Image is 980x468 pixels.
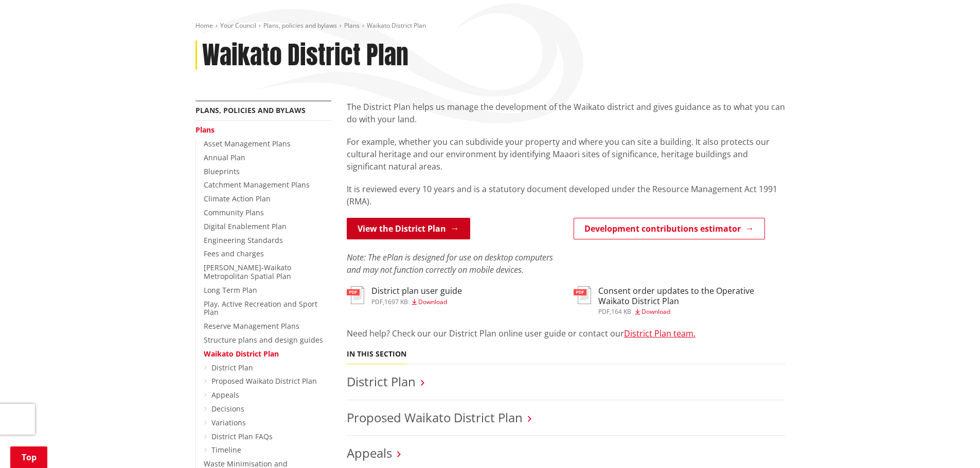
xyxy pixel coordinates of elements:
[347,252,553,275] em: Note: The ePlan is designed for use on desktop computers and may not function correctly on mobile...
[598,286,785,306] h3: Consent order updates to the Operative Waikato District Plan
[202,41,408,70] h1: Waikato District Plan
[347,373,416,390] a: District Plan
[347,136,785,173] p: For example, whether you can subdivide your property and where you can site a building. It also p...
[574,218,765,239] a: Development contributions estimator
[204,299,317,317] a: Play, Active Recreation and Sport Plan
[204,180,310,190] a: Catchment Management Plans
[204,166,240,176] a: Blueprints
[204,263,291,281] a: [PERSON_NAME]-Waikato Metropolitan Spatial Plan
[195,21,213,30] a: Home
[204,139,291,148] a: Asset Management Plans
[10,446,47,468] a: Top
[211,363,253,372] a: District Plan
[347,183,785,208] p: It is reviewed every 10 years and is a statutory document developed under the Resource Management...
[263,21,337,30] a: Plans, policies and bylaws
[344,21,360,30] a: Plans
[347,444,392,461] a: Appeals
[204,249,264,258] a: Fees and charges
[204,349,279,359] a: Waikato District Plan
[367,21,426,30] span: Waikato District Plan
[220,21,256,30] a: Your Council
[211,445,241,455] a: Timeline
[204,153,245,162] a: Annual Plan
[204,221,287,231] a: Digital Enablement Plan
[371,297,383,306] span: pdf
[933,425,970,462] iframe: Messenger Launcher
[211,418,246,427] a: Variations
[347,218,470,239] a: View the District Plan
[211,404,244,414] a: Decisions
[347,286,364,304] img: document-pdf.svg
[611,307,631,316] span: 164 KB
[574,286,785,314] a: Consent order updates to the Operative Waikato District Plan pdf,164 KB Download
[195,22,785,30] nav: breadcrumb
[347,101,785,125] p: The District Plan helps us manage the development of the Waikato district and gives guidance as t...
[371,286,462,296] h3: District plan user guide
[211,432,273,441] a: District Plan FAQs
[624,328,696,339] a: District Plan team.
[195,125,215,135] a: Plans
[204,208,264,217] a: Community Plans
[598,309,785,315] div: ,
[371,299,462,305] div: ,
[347,409,523,426] a: Proposed Waikato District Plan
[347,286,462,305] a: District plan user guide pdf,1697 KB Download
[204,194,271,203] a: Climate Action Plan
[204,335,323,345] a: Structure plans and design guides
[347,350,406,359] h5: In this section
[574,286,591,304] img: document-pdf.svg
[204,285,257,295] a: Long Term Plan
[384,297,408,306] span: 1697 KB
[195,105,306,115] a: Plans, policies and bylaws
[204,321,299,331] a: Reserve Management Plans
[347,327,785,340] p: Need help? Check our our District Plan online user guide or contact our
[642,307,670,316] span: Download
[418,297,447,306] span: Download
[211,390,239,400] a: Appeals
[211,376,317,386] a: Proposed Waikato District Plan
[598,307,610,316] span: pdf
[204,235,283,245] a: Engineering Standards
